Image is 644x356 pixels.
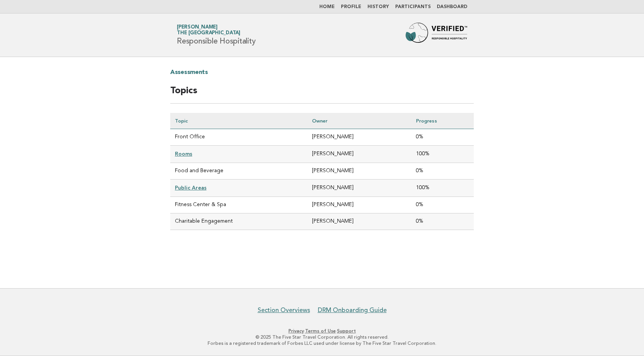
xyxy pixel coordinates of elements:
a: Support [337,328,356,334]
td: Fitness Center & Spa [170,197,307,213]
th: Topic [170,113,307,129]
td: [PERSON_NAME] [307,146,411,163]
td: 0% [411,129,474,146]
p: © 2025 The Five Star Travel Corporation. All rights reserved. [86,334,558,340]
a: History [367,5,389,9]
a: Participants [395,5,431,9]
img: Forbes Travel Guide [406,23,467,47]
td: [PERSON_NAME] [307,180,411,197]
td: Charitable Engagement [170,213,307,230]
td: Food and Beverage [170,163,307,180]
td: [PERSON_NAME] [307,163,411,180]
a: Assessments [170,66,208,79]
h2: Topics [170,85,474,104]
h1: Responsible Hospitality [177,25,255,45]
span: The [GEOGRAPHIC_DATA] [177,31,240,36]
p: Forbes is a registered trademark of Forbes LLC used under license by The Five Star Travel Corpora... [86,340,558,346]
th: Progress [411,113,474,129]
th: Owner [307,113,411,129]
a: Home [319,5,335,9]
a: DRM Onboarding Guide [318,306,387,314]
p: · · [86,328,558,334]
a: Rooms [175,151,192,157]
td: 100% [411,146,474,163]
td: Front Office [170,129,307,146]
a: Profile [341,5,361,9]
td: [PERSON_NAME] [307,197,411,213]
a: Terms of Use [305,328,336,334]
a: Privacy [288,328,304,334]
a: [PERSON_NAME]The [GEOGRAPHIC_DATA] [177,25,240,35]
a: Dashboard [437,5,467,9]
td: [PERSON_NAME] [307,213,411,230]
a: Public Areas [175,185,206,191]
td: 100% [411,180,474,197]
td: 0% [411,213,474,230]
td: [PERSON_NAME] [307,129,411,146]
td: 0% [411,163,474,180]
td: 0% [411,197,474,213]
a: Section Overviews [258,306,310,314]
